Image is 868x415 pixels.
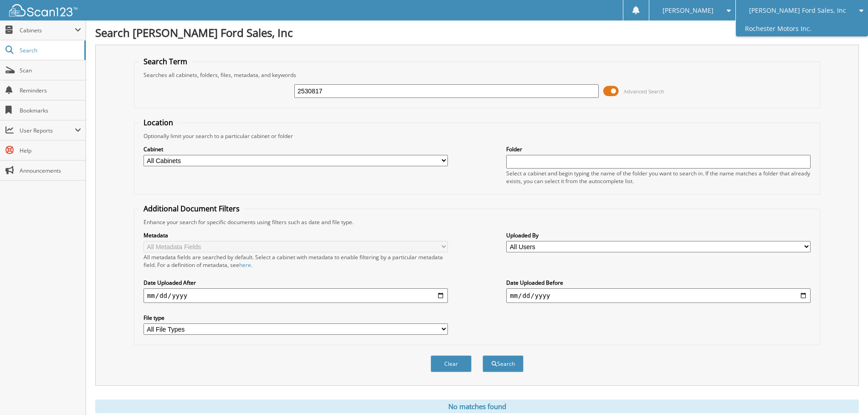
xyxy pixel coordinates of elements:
h1: Search [PERSON_NAME] Ford Sales, Inc [95,25,859,40]
label: Date Uploaded After [144,279,448,287]
span: Announcements [20,167,81,174]
span: [PERSON_NAME] Ford Sales, Inc [749,8,846,13]
span: Help [20,147,81,154]
label: File type [144,314,448,322]
a: here [239,261,251,269]
div: All metadata fields are searched by default. Select a cabinet with metadata to enable filtering b... [144,253,448,269]
button: Search [483,355,524,372]
div: Select a cabinet and begin typing the name of the folder you want to search in. If the name match... [506,169,811,185]
span: [PERSON_NAME] [663,8,714,13]
input: start [144,288,448,303]
label: Uploaded By [506,231,811,239]
legend: Location [139,118,178,128]
legend: Additional Document Filters [139,204,244,214]
span: User Reports [20,127,75,134]
span: Bookmarks [20,107,81,114]
span: Advanced Search [624,88,664,95]
legend: Search Term [139,56,192,67]
input: end [506,288,811,303]
div: Optionally limit your search to a particular cabinet or folder [139,132,815,140]
label: Folder [506,145,811,153]
label: Cabinet [144,145,448,153]
label: Metadata [144,231,448,239]
label: Date Uploaded Before [506,279,811,287]
span: Scan [20,67,81,74]
div: No matches found [95,400,859,413]
span: Search [20,46,80,54]
button: Clear [431,355,472,372]
div: Searches all cabinets, folders, files, metadata, and keywords [139,71,815,79]
img: scan123-logo-white.svg [9,4,77,16]
span: Reminders [20,87,81,94]
a: Rochester Motors Inc. [736,20,868,36]
span: Cabinets [20,26,75,34]
div: Enhance your search for specific documents using filters such as date and file type. [139,218,815,226]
